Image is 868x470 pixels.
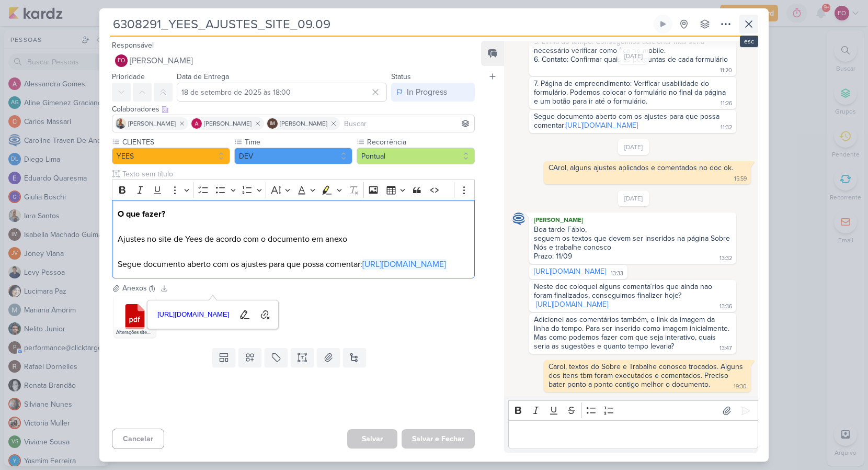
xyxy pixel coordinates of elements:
div: Editor editing area: main [508,420,758,449]
div: Isabella Machado Guimarães [267,118,278,129]
div: 13:36 [719,303,732,311]
p: Ajustes no site de Yees de acordo com o documento em anexo Segue documento aberto com os ajustes ... [118,208,469,271]
label: Prioridade [112,72,145,81]
button: DEV [234,148,352,164]
div: Anexos (1) [122,283,155,294]
input: Select a date [177,83,387,102]
img: Iara Santos [116,118,126,129]
div: CArol, alguns ajustes aplicados e comentados no doc ok. [549,163,733,172]
span: [PERSON_NAME] [130,54,193,67]
button: Pontual [357,148,475,164]
a: [URL][DOMAIN_NAME] [362,259,446,270]
p: FO [118,58,125,64]
input: Kard Sem Título [110,15,652,33]
div: [PERSON_NAME] [531,215,734,225]
div: seguem os textos que devem ser inseridos na página Sobre Nós e trabalhe conosco [534,234,732,252]
div: 13:33 [611,270,623,278]
div: Editor toolbar [508,400,758,421]
input: Buscar [342,117,472,130]
div: 13:47 [719,344,732,353]
div: 15:59 [734,175,747,183]
div: 13:32 [719,254,732,263]
a: [URL][DOMAIN_NAME] [534,267,606,276]
div: Neste doc coloquei alguns comenta´rios que ainda nao foram finalizados, conseguimos finalizer hoje? [534,282,732,300]
div: Editor toolbar [112,180,475,200]
div: Carol, textos do Sobre e Trabalhe conosco trocados. Alguns dos itens tbm foram executados e comen... [549,362,745,389]
div: Alterações site.pdf [114,327,156,338]
div: Boa tarde Fábio, [534,225,732,234]
button: YEES [112,148,230,164]
div: Colaboradores [112,104,475,115]
div: Segue documento aberto com os ajustes para que possa comentar: [534,112,722,130]
div: Ligar relógio [659,20,667,28]
span: [URL][DOMAIN_NAME] [154,308,233,321]
div: 7. Página de empreendimento: Verificar usabilidade do formulário. Podemos colocar o formulário no... [534,79,728,106]
input: Texto sem título [120,169,475,180]
img: Caroline Traven De Andrade [512,212,525,225]
div: 11:20 [720,66,732,75]
div: 19:30 [734,383,747,391]
a: [URL][DOMAIN_NAME] [536,300,608,309]
div: Fabio Oliveira [115,54,128,67]
div: Adicionei aos comentários também, o link da imagem da linha do tempo. Para ser inserido como imag... [534,315,732,351]
label: CLIENTES [121,137,230,148]
a: [URL][DOMAIN_NAME] [566,121,638,130]
button: FO [PERSON_NAME] [112,51,475,70]
div: 6. Contato: Confirmar quais as perguntas de cada formulário [534,55,728,64]
div: 11:32 [721,124,732,132]
div: esc [740,36,758,47]
div: 5. Linha do tempo: Conseguimos adicionar mas seria necessário verificar como fica no mobile. [534,37,732,55]
button: In Progress [391,83,475,102]
div: 11:26 [721,99,732,108]
span: [PERSON_NAME] [204,119,252,128]
img: Alessandra Gomes [191,118,202,129]
div: Prazo: 11/09 [534,252,572,261]
label: Status [391,72,411,81]
p: IM [270,121,275,127]
button: Cancelar [112,429,164,449]
div: In Progress [407,86,447,98]
a: [URL][DOMAIN_NAME] [154,307,233,323]
label: Time [244,137,352,148]
label: Recorrência [366,137,475,148]
label: Data de Entrega [177,72,229,81]
span: [PERSON_NAME] [280,119,327,128]
strong: O que fazer? [118,209,165,219]
span: [PERSON_NAME] [128,119,176,128]
div: Editor editing area: main [112,200,475,279]
label: Responsável [112,41,154,50]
